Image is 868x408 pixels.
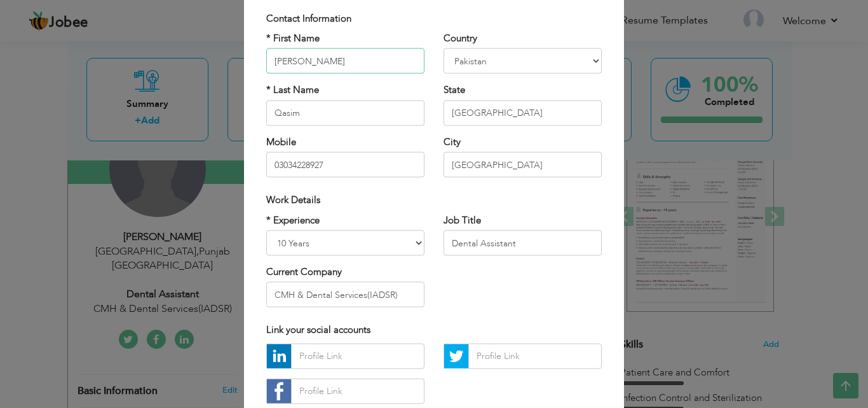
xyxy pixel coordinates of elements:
[266,265,342,279] label: Current Company
[444,213,481,227] label: Job Title
[266,11,351,24] span: Contact Information
[444,135,461,148] label: City
[267,344,291,368] img: linkedin
[291,378,424,404] input: Profile Link
[266,32,320,45] label: * First Name
[266,193,320,206] span: Work Details
[444,32,477,45] label: Country
[266,323,370,336] span: Link your social accounts
[444,83,465,97] label: State
[266,135,296,148] label: Mobile
[266,83,319,97] label: * Last Name
[468,343,602,369] input: Profile Link
[444,344,468,368] img: Twitter
[291,343,424,369] input: Profile Link
[266,213,320,227] label: * Experience
[267,379,291,403] img: facebook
